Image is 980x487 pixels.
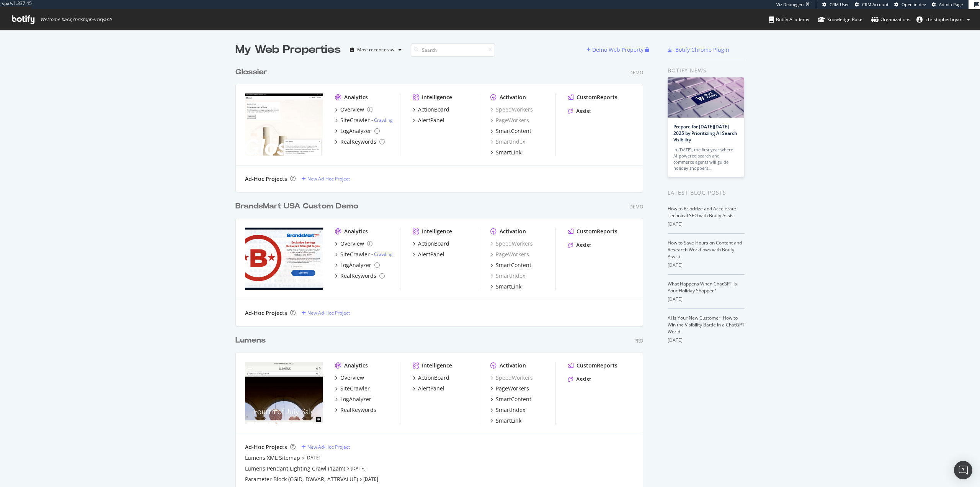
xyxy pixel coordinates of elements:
img: www.lumens.com [245,362,323,424]
div: Lumens XML Sitemap [245,454,300,462]
div: Overview [340,374,364,382]
div: SmartIndex [496,406,525,414]
div: Assist [576,107,591,115]
a: SmartLink [490,283,521,290]
div: Pro [634,338,643,344]
div: Demo [629,203,643,210]
div: Analytics [344,93,368,101]
a: SiteCrawler- Crawling [335,116,393,124]
a: [DATE] [363,476,378,482]
div: CustomReports [577,93,617,101]
span: christopherbryant [926,16,964,23]
a: SmartLink [490,417,521,425]
img: Prepare for Black Friday 2025 by Prioritizing AI Search Visibility [668,77,744,118]
a: SmartIndex [490,406,525,414]
div: Activation [500,362,526,369]
div: Assist [576,241,591,249]
a: Overview [335,374,364,382]
a: SpeedWorkers [490,240,533,248]
a: Overview [335,240,372,248]
a: Admin Page [932,2,963,8]
a: SiteCrawler [335,385,370,392]
div: CustomReports [577,228,617,235]
a: New Ad-Hoc Project [302,310,350,316]
div: [DATE] [668,262,745,269]
div: BrandsMart USA Custom Demo [235,201,358,212]
a: ActionBoard [413,106,449,113]
a: SmartLink [490,149,521,156]
a: SiteCrawler- Crawling [335,251,393,258]
a: SmartContent [490,395,531,403]
a: LogAnalyzer [335,395,371,403]
div: My Web Properties [235,42,341,57]
div: Organizations [871,16,910,23]
a: RealKeywords [335,138,385,146]
a: Open in dev [894,2,926,8]
span: Open in dev [902,2,926,7]
div: Overview [340,106,364,113]
a: Botify Chrome Plugin [668,46,729,54]
div: Botify Chrome Plugin [675,46,729,54]
div: Demo Web Property [592,46,644,54]
div: New Ad-Hoc Project [307,444,350,450]
a: RealKeywords [335,272,385,280]
div: SiteCrawler [340,385,370,392]
div: LogAnalyzer [340,395,371,403]
a: AlertPanel [413,385,444,392]
div: SmartContent [496,127,531,135]
a: Botify Academy [769,9,809,30]
div: Knowledge Base [818,16,862,23]
a: Parameter Block (CGID, DWVAR, ATTRVALUE) [245,476,358,483]
div: SiteCrawler [340,251,370,258]
div: SmartContent [496,261,531,269]
div: SmartIndex [490,138,525,146]
input: Search [411,43,495,57]
div: Lumens [235,335,266,346]
div: LogAnalyzer [340,261,371,269]
div: - [371,251,393,257]
div: In [DATE], the first year where AI-powered search and commerce agents will guide holiday shoppers… [673,147,738,171]
div: SmartLink [496,283,521,290]
div: Intelligence [422,93,452,101]
div: Assist [576,375,591,383]
div: Analytics [344,362,368,369]
div: New Ad-Hoc Project [307,175,350,182]
a: Knowledge Base [818,9,862,30]
a: SmartContent [490,261,531,269]
a: SpeedWorkers [490,106,533,113]
div: Demo [629,69,643,76]
a: AI Is Your New Customer: How to Win the Visibility Battle in a ChatGPT World [668,315,745,335]
div: Glossier [235,67,267,78]
a: Crawling [374,251,393,257]
a: CRM User [822,2,849,8]
a: SpeedWorkers [490,374,533,382]
span: CRM Account [862,2,889,7]
a: Lumens Pendant Lighting Crawl (12am) [245,465,345,472]
a: LogAnalyzer [335,261,380,269]
div: ActionBoard [418,106,449,113]
div: LogAnalyzer [340,127,371,135]
a: Overview [335,106,372,113]
a: How to Prioritize and Accelerate Technical SEO with Botify Assist [668,205,736,219]
div: Most recent crawl [357,48,395,52]
div: SiteCrawler [340,116,370,124]
div: Intelligence [422,362,452,369]
div: AlertPanel [418,116,444,124]
img: BrandsMart USA Custom Demo [245,228,323,290]
div: Ad-Hoc Projects [245,309,287,317]
div: RealKeywords [340,138,376,146]
a: PageWorkers [490,385,529,392]
div: ActionBoard [418,240,449,248]
div: PageWorkers [496,385,529,392]
img: Glossier [245,93,323,156]
div: Botify Academy [769,16,809,23]
a: CustomReports [568,228,617,235]
div: [DATE] [668,337,745,344]
div: CustomReports [577,362,617,369]
a: Crawling [374,117,393,123]
div: RealKeywords [340,272,376,280]
div: [DATE] [668,221,745,228]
